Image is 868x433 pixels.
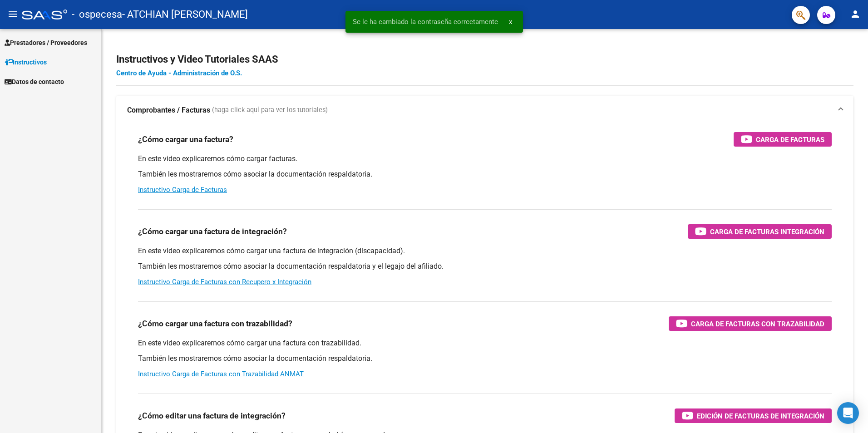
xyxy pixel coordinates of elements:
[5,38,87,48] span: Prestadores / Proveedores
[116,69,242,77] a: Centro de Ayuda - Administración de O.S.
[138,133,233,146] h3: ¿Cómo cargar una factura?
[122,5,248,25] span: - ATCHIAN [PERSON_NAME]
[691,318,824,330] span: Carga de Facturas con Trazabilidad
[5,77,64,87] span: Datos de contacto
[502,14,519,30] button: x
[138,354,832,364] p: También les mostraremos cómo asociar la documentación respaldatoria.
[5,57,47,67] span: Instructivos
[212,105,328,115] span: (haga click aquí para ver los tutoriales)
[710,226,824,237] span: Carga de Facturas Integración
[756,134,824,145] span: Carga de Facturas
[138,370,304,378] a: Instructivo Carga de Facturas con Trazabilidad ANMAT
[353,17,498,26] span: Se le ha cambiado la contraseña correctamente
[734,132,832,147] button: Carga de Facturas
[138,246,832,256] p: En este video explicaremos cómo cargar una factura de integración (discapacidad).
[697,410,824,422] span: Edición de Facturas de integración
[850,9,861,20] mat-icon: person
[116,96,853,125] mat-expansion-panel-header: Comprobantes / Facturas (haga click aquí para ver los tutoriales)
[138,261,832,271] p: También les mostraremos cómo asociar la documentación respaldatoria y el legajo del afiliado.
[138,225,287,238] h3: ¿Cómo cargar una factura de integración?
[669,316,832,331] button: Carga de Facturas con Trazabilidad
[688,224,832,239] button: Carga de Facturas Integración
[509,18,512,26] span: x
[138,169,832,179] p: También les mostraremos cómo asociar la documentación respaldatoria.
[127,105,210,115] strong: Comprobantes / Facturas
[138,409,286,422] h3: ¿Cómo editar una factura de integración?
[138,278,311,286] a: Instructivo Carga de Facturas con Recupero x Integración
[138,338,832,348] p: En este video explicaremos cómo cargar una factura con trazabilidad.
[116,51,853,68] h2: Instructivos y Video Tutoriales SAAS
[675,408,832,423] button: Edición de Facturas de integración
[7,9,18,20] mat-icon: menu
[138,317,292,330] h3: ¿Cómo cargar una factura con trazabilidad?
[138,154,832,164] p: En este video explicaremos cómo cargar facturas.
[72,5,122,25] span: - ospecesa
[837,402,859,424] div: Open Intercom Messenger
[138,186,227,194] a: Instructivo Carga de Facturas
